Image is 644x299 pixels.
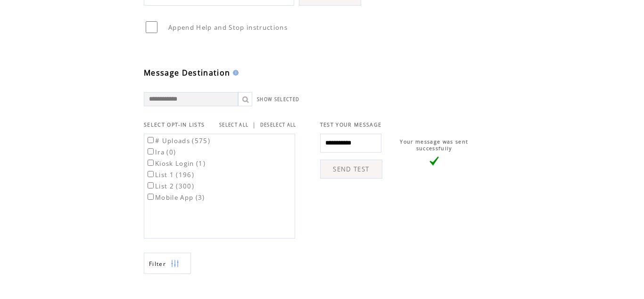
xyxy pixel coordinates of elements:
[400,138,468,152] span: Your message was sent successfully
[144,68,230,78] span: Message Destination
[146,171,194,179] label: List 1 (196)
[230,70,239,76] img: help.gif
[171,253,179,274] img: filters.png
[429,156,439,166] img: vLarge.png
[320,160,382,179] a: SEND TEST
[144,253,191,274] a: Filter
[148,182,154,188] input: List 2 (300)
[260,122,297,128] a: DESELECT ALL
[148,148,154,154] input: Ira (0)
[148,194,154,200] input: Mobile App (3)
[146,193,205,202] label: Mobile App (3)
[252,120,256,129] span: |
[146,159,206,168] label: Kiosk Login (1)
[149,260,166,268] span: Show filters
[148,137,154,143] input: # Uploads (575)
[144,121,205,128] span: SELECT OPT-IN LISTS
[146,137,210,145] label: # Uploads (575)
[257,96,299,103] a: SHOW SELECTED
[146,148,176,156] label: Ira (0)
[168,23,288,32] span: Append Help and Stop instructions
[148,171,154,177] input: List 1 (196)
[146,182,194,190] label: List 2 (300)
[148,160,154,166] input: Kiosk Login (1)
[320,121,382,128] span: TEST YOUR MESSAGE
[219,122,248,128] a: SELECT ALL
